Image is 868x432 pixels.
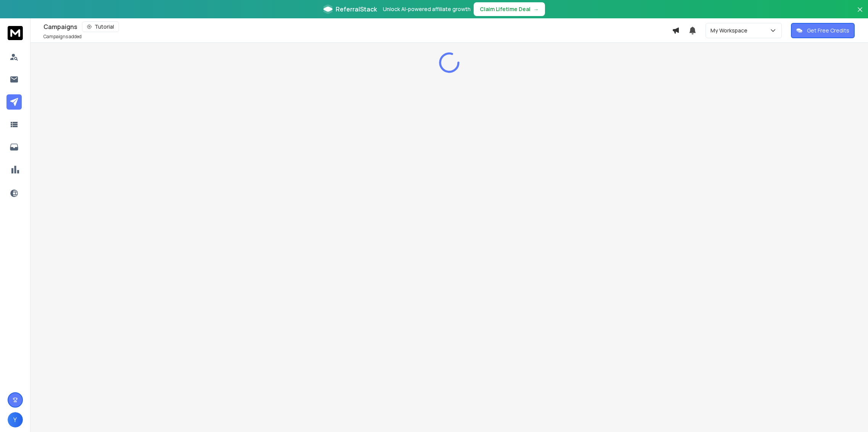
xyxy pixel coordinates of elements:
button: Get Free Credits [791,23,855,38]
p: Unlock AI-powered affiliate growth [383,5,471,13]
p: My Workspace [710,27,751,34]
button: Close banner [855,5,865,23]
span: → [534,5,539,13]
span: ReferralStack [336,5,377,14]
button: Y [8,412,23,427]
div: Campaigns [43,21,672,32]
button: Claim Lifetime Deal→ [474,2,545,16]
button: Tutorial [82,21,119,32]
p: Campaigns added [43,34,82,40]
p: Get Free Credits [807,27,849,34]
